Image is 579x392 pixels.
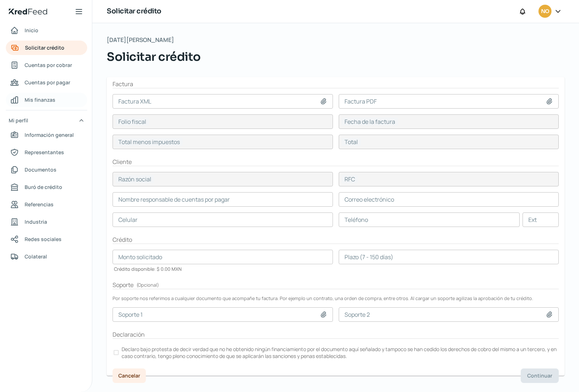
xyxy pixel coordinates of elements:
[25,165,56,174] span: Documentos
[6,232,87,246] a: Redes sociales
[521,368,559,383] button: Continuar
[113,281,559,289] h2: Soporte
[6,41,87,55] a: Solicitar crédito
[9,116,28,125] span: Mi perfil
[136,282,159,288] span: ( Opcional )
[6,163,87,177] a: Documentos
[25,78,70,87] span: Cuentas por pagar
[25,95,55,104] span: Mis finanzas
[541,7,549,16] span: NO
[6,180,87,194] a: Buró de crédito
[113,158,559,166] h2: Cliente
[25,252,47,261] span: Colateral
[6,23,87,38] a: Inicio
[25,148,64,157] span: Representantes
[113,80,559,88] h2: Factura
[25,182,62,191] span: Buró de crédito
[107,6,161,17] h1: Solicitar crédito
[25,130,74,139] span: Información general
[6,75,87,90] a: Cuentas por pagar
[118,373,140,378] span: Cancelar
[6,145,87,160] a: Representantes
[113,295,559,302] div: Por soporte nos referimos a cualquier documento que acompañe tu factura. Por ejemplo un contrato,...
[107,35,174,45] span: [DATE][PERSON_NAME]
[6,249,87,264] a: Colateral
[25,43,64,52] span: Solicitar crédito
[25,60,72,69] span: Cuentas por cobrar
[6,93,87,107] a: Mis finanzas
[113,236,559,244] h2: Crédito
[6,215,87,229] a: Industria
[25,26,38,35] span: Inicio
[113,330,559,339] h2: Declaración
[6,128,87,142] a: Información general
[527,373,552,378] span: Continuar
[122,346,558,359] p: Declaro bajo protesta de decir verdad que no he obtenido ningún financiamiento por el documento a...
[113,264,333,272] div: Crédito disponible: $ 0.00 MXN
[107,48,201,66] span: Solicitar crédito
[6,197,87,212] a: Referencias
[113,368,146,383] button: Cancelar
[25,235,62,244] span: Redes sociales
[25,200,54,209] span: Referencias
[25,217,47,226] span: Industria
[6,58,87,72] a: Cuentas por cobrar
